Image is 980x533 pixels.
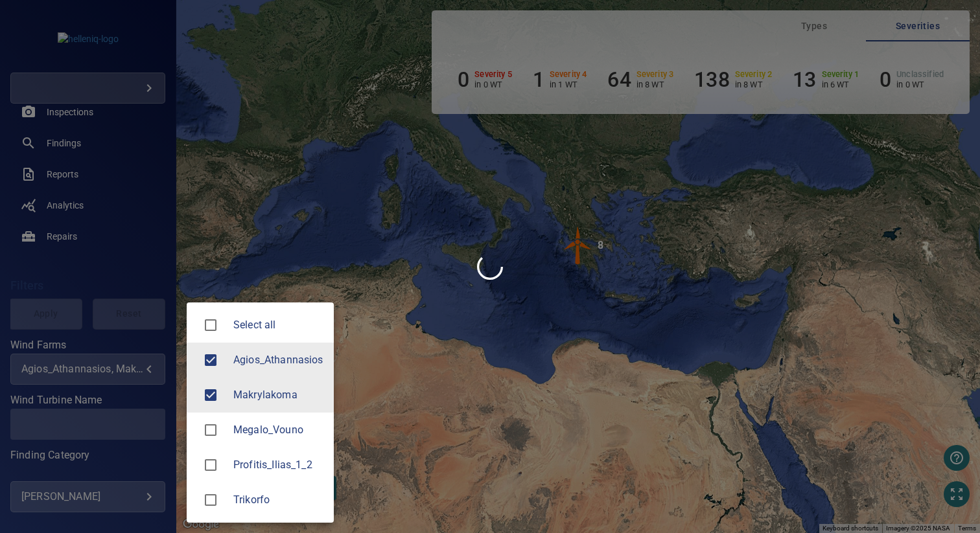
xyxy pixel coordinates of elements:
span: Megalo_Vouno [233,422,323,438]
span: Agios_Athannasios [233,352,323,368]
span: Makrylakoma [233,387,323,403]
div: Wind Farms Trikorfo [233,492,323,508]
span: Trikorfo [197,486,224,514]
span: Profitis_Ilias_1_2 [197,451,224,479]
div: Wind Farms Agios_Athannasios [233,352,323,368]
div: Wind Farms Profitis_Ilias_1_2 [233,457,323,473]
span: Select all [233,317,323,333]
span: Profitis_Ilias_1_2 [233,457,323,473]
span: Trikorfo [233,492,323,508]
span: Agios_Athannasios [197,346,224,374]
span: Makrylakoma [197,381,224,409]
div: Wind Farms Megalo_Vouno [233,422,323,438]
div: Wind Farms Makrylakoma [233,387,323,403]
ul: Agios_Athannasios, Makrylakoma [187,302,334,523]
span: Megalo_Vouno [197,416,224,444]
